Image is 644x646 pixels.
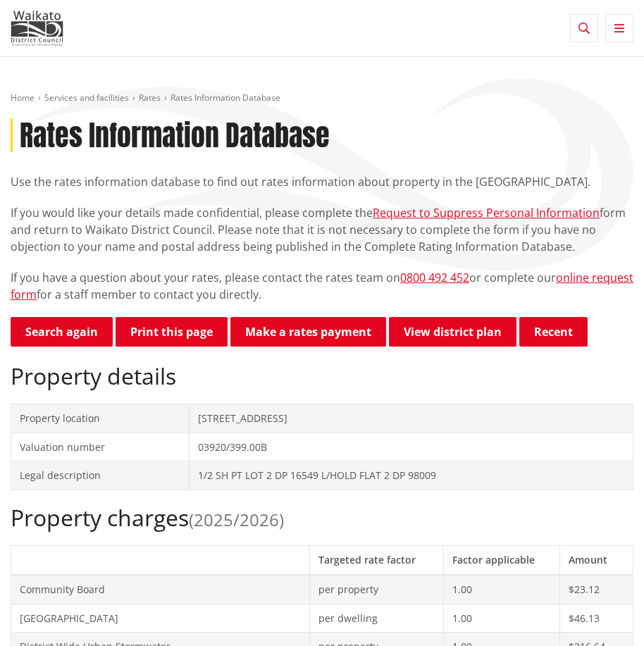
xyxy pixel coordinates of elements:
span: (2025/2026) [189,508,284,531]
td: per dwelling [310,604,444,633]
a: Rates [139,92,161,104]
td: [STREET_ADDRESS] [190,404,633,433]
p: If you would like your details made confidential, please complete the form and return to Waikato ... [11,204,633,255]
p: If you have a question about your rates, please contact the rates team on or complete our for a s... [11,269,633,303]
th: Amount [560,546,633,575]
td: [GEOGRAPHIC_DATA] [11,604,310,633]
td: per property [310,575,444,604]
a: Make a rates payment [230,317,386,347]
h2: Property charges [11,504,633,531]
a: View district plan [389,317,516,347]
a: Search again [11,317,113,347]
img: Waikato District Council - Te Kaunihera aa Takiwaa o Waikato [11,11,63,46]
th: Factor applicable [443,546,559,575]
button: Recent [519,317,588,347]
a: Services and facilities [44,92,129,104]
nav: breadcrumb [11,92,633,104]
td: 1.00 [443,604,559,633]
td: 1/2 SH PT LOT 2 DP 16549 L/HOLD FLAT 2 DP 98009 [190,461,633,490]
th: Targeted rate factor [310,546,444,575]
a: Home [11,92,35,104]
td: 1.00 [443,575,559,604]
span: Rates Information Database [171,92,280,104]
td: Legal description [11,461,190,490]
td: $46.13 [560,604,633,633]
td: Property location [11,404,190,433]
td: Community Board [11,575,310,604]
a: 0800 492 452 [400,270,469,285]
td: Valuation number [11,433,190,461]
a: Request to Suppress Personal Information [373,205,600,220]
button: Print this page [116,317,228,347]
a: online request form [11,270,633,302]
h2: Property details [11,363,633,390]
td: $23.12 [560,575,633,604]
td: 03920/399.00B [190,433,633,461]
h1: Rates Information Database [20,118,330,152]
p: Use the rates information database to find out rates information about property in the [GEOGRAPHI... [11,173,633,190]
